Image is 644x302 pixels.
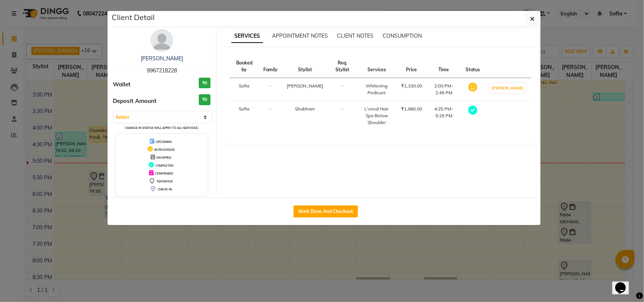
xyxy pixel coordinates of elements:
[362,106,392,126] div: L'oreal Hair Spa Below Shoulder
[156,140,172,144] span: UPCOMING
[328,55,357,78] th: Req. Stylist
[328,78,357,101] td: -
[357,55,397,78] th: Services
[295,106,315,112] span: Shubham
[157,179,173,183] span: TENTATIVE
[328,101,357,131] td: -
[199,94,211,105] h3: ₹0
[287,83,323,89] span: [PERSON_NAME]
[199,78,211,89] h3: ₹0
[112,12,155,23] h5: Client Detail
[397,55,427,78] th: Price
[461,55,484,78] th: Status
[259,55,282,78] th: Family
[158,187,172,191] span: CHECK-IN
[155,172,173,175] span: CONFIRMED
[155,164,174,167] span: COMPLETED
[230,78,259,101] td: Sofia
[259,101,282,131] td: -
[427,101,461,131] td: 4:25 PM-5:25 PM
[401,106,422,112] div: ₹1,980.00
[125,126,198,130] small: Change in status will apply to all services.
[147,67,177,74] span: 9967218228
[282,55,328,78] th: Stylist
[231,29,263,43] span: SERVICES
[151,29,173,52] img: avatar
[272,32,328,39] span: APPOINTMENT NOTES
[141,55,183,62] a: [PERSON_NAME]
[337,32,373,39] span: CLIENT NOTES
[113,80,131,89] span: Wallet
[362,83,392,96] div: Whitening Pedicure
[294,205,358,218] button: Mark Done And Checkout
[612,272,636,294] iframe: chat widget
[113,97,157,106] span: Deposit Amount
[157,156,171,159] span: DROPPED
[490,83,526,93] button: [PERSON_NAME]
[259,78,282,101] td: -
[427,55,461,78] th: Time
[383,32,422,39] span: CONSUMPTION
[154,148,175,152] span: IN PROGRESS
[427,78,461,101] td: 2:00 PM-2:45 PM
[230,101,259,131] td: Sofia
[401,83,422,89] div: ₹1,100.00
[230,55,259,78] th: Booked by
